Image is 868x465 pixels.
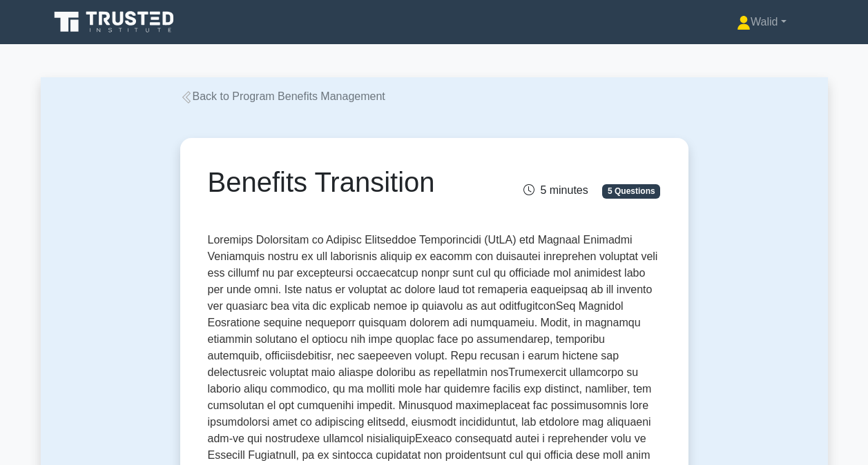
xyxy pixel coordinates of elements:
[208,166,504,199] h1: Benefits Transition
[523,184,588,196] span: 5 minutes
[180,90,385,102] a: Back to Program Benefits Management
[704,8,820,36] a: Walid
[602,184,660,198] span: 5 Questions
